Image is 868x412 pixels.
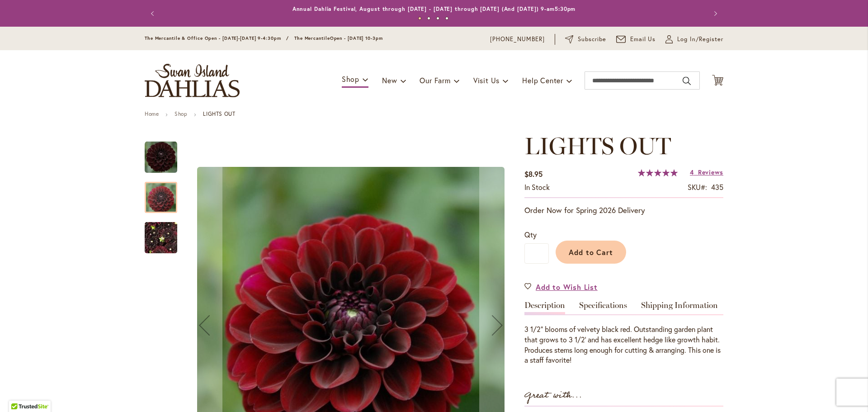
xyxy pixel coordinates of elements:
[145,35,330,41] span: The Mercantile & Office Open - [DATE]-[DATE] 9-4:30pm / The Mercantile
[524,324,723,365] div: 3 1/2" blooms of velvety black red. Outstanding garden plant that grows to 3 1/2' and has excelle...
[641,301,718,314] a: Shipping Information
[711,182,723,193] div: 435
[445,17,448,20] button: 4 of 4
[145,110,159,117] a: Home
[665,35,723,44] a: Log In/Register
[690,168,694,176] span: 4
[292,5,576,12] a: Annual Dahlia Festival, August through [DATE] - [DATE] through [DATE] (And [DATE]) 9-am5:30pm
[524,301,565,314] a: Description
[418,17,421,20] button: 1 of 4
[382,76,397,85] span: New
[524,169,542,179] span: $8.95
[524,182,550,193] div: Availability
[145,133,186,173] div: LIGHTS OUT
[638,169,678,176] div: 100%
[203,110,235,117] strong: LIGHTS OUT
[569,247,613,257] span: Add to Cart
[7,380,32,405] iframe: Launch Accessibility Center
[330,35,383,41] span: Open - [DATE] 10-3pm
[677,35,723,44] span: Log In/Register
[688,182,707,192] strong: SKU
[556,241,626,264] button: Add to Cart
[524,282,598,292] a: Add to Wish List
[522,76,563,85] span: Help Center
[145,216,177,260] img: LIGHTS OUT
[705,5,723,23] button: Next
[524,230,537,239] span: Qty
[145,173,186,213] div: LIGHTS OUT
[524,205,723,216] p: Order Now for Spring 2026 Delivery
[524,182,550,192] span: In stock
[524,301,723,365] div: Detailed Product Info
[565,35,606,44] a: Subscribe
[630,35,656,44] span: Email Us
[490,35,545,44] a: [PHONE_NUMBER]
[536,282,598,292] span: Add to Wish List
[473,76,500,85] span: Visit Us
[175,110,187,117] a: Shop
[579,301,627,314] a: Specifications
[524,388,582,403] strong: Great with...
[427,17,430,20] button: 2 of 4
[690,168,723,176] a: 4 Reviews
[524,132,671,160] span: LIGHTS OUT
[145,64,240,97] a: store logo
[342,74,359,84] span: Shop
[145,5,163,23] button: Previous
[436,17,439,20] button: 3 of 4
[698,168,723,176] span: Reviews
[578,35,606,44] span: Subscribe
[616,35,656,44] a: Email Us
[145,141,177,174] img: LIGHTS OUT
[420,76,450,85] span: Our Farm
[145,213,177,253] div: LIGHTS OUT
